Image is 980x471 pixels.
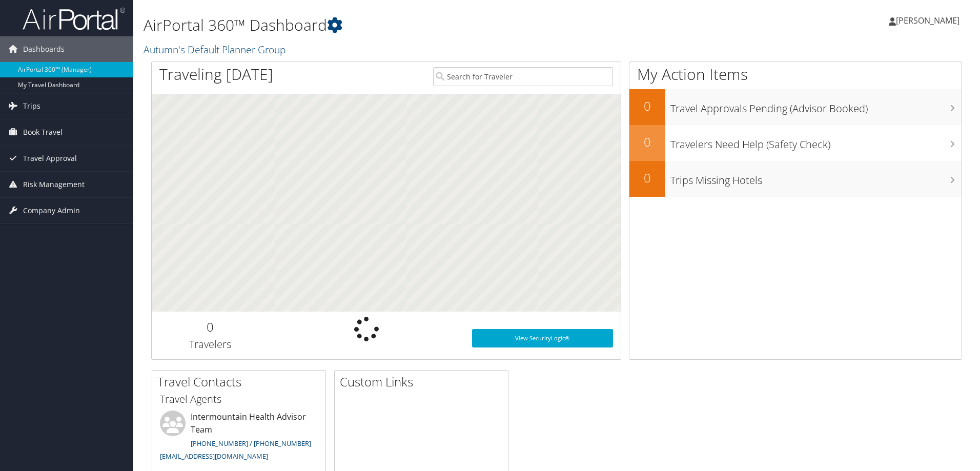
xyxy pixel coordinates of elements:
[23,7,125,31] img: airportal-logo.png
[159,318,261,336] h2: 0
[340,373,508,391] h2: Custom Links
[433,67,613,86] input: Search for Traveler
[191,439,311,448] a: [PHONE_NUMBER] / [PHONE_NUMBER]
[23,172,85,197] span: Risk Management
[144,43,288,56] a: Autumn's Default Planner Group
[157,373,325,391] h2: Travel Contacts
[160,452,268,461] a: [EMAIL_ADDRESS][DOMAIN_NAME]
[629,125,962,161] a: 0Travelers Need Help (Safety Check)
[472,329,613,347] a: View SecurityLogic®
[629,89,962,125] a: 0Travel Approvals Pending (Advisor Booked)
[670,132,962,152] h3: Travelers Need Help (Safety Check)
[889,5,970,36] a: [PERSON_NAME]
[160,392,318,406] h3: Travel Agents
[23,36,65,62] span: Dashboards
[629,64,962,85] h1: My Action Items
[159,64,273,85] h1: Traveling [DATE]
[155,411,323,465] li: Intermountain Health Advisor Team
[23,146,77,171] span: Travel Approval
[629,169,665,187] h2: 0
[629,161,962,197] a: 0Trips Missing Hotels
[23,119,63,145] span: Book Travel
[144,14,695,36] h1: AirPortal 360™ Dashboard
[670,168,962,188] h3: Trips Missing Hotels
[629,97,665,115] h2: 0
[23,198,80,223] span: Company Admin
[896,15,959,26] span: [PERSON_NAME]
[159,337,261,352] h3: Travelers
[670,96,962,116] h3: Travel Approvals Pending (Advisor Booked)
[629,133,665,151] h2: 0
[23,93,40,119] span: Trips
